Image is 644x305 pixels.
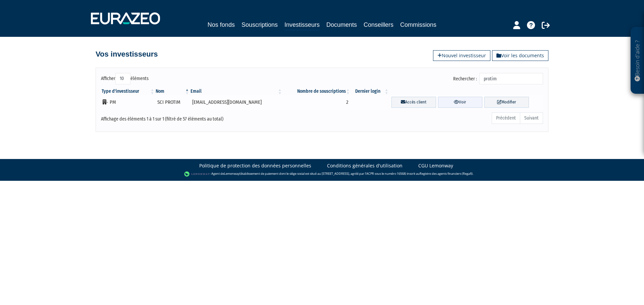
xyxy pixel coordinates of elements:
img: 1732889491-logotype_eurazeo_blanc_rvb.png [91,12,160,24]
input: Rechercher : [479,73,543,84]
select: Afficheréléments [115,73,130,84]
a: Registre des agents financiers (Regafi) [420,171,473,176]
a: Voir [438,97,483,108]
a: Conseillers [364,20,393,29]
a: Souscriptions [241,20,278,29]
td: - PM [101,95,155,110]
th: Nombre de souscriptions : activer pour trier la colonne par ordre croissant [283,88,351,95]
a: CGU Lemonway [418,162,453,169]
a: Nos fonds [208,20,235,29]
a: Lemonway [224,171,239,176]
h4: Vos investisseurs [96,50,158,58]
a: Accès client [391,97,436,108]
td: [EMAIL_ADDRESS][DOMAIN_NAME] [190,95,283,110]
img: logo-lemonway.png [184,171,210,177]
p: Besoin d'aide ? [634,30,641,91]
a: Voir les documents [492,50,548,61]
a: Conditions générales d'utilisation [327,162,402,169]
th: Email : activer pour trier la colonne par ordre croissant [190,88,283,95]
th: Type d'investisseur : activer pour trier la colonne par ordre croissant [101,88,155,95]
a: Nouvel investisseur [433,50,490,61]
div: Affichage des éléments 1 à 1 sur 1 (filtré de 57 éléments au total) [101,112,279,123]
th: Nom : activer pour trier la colonne par ordre d&eacute;croissant [155,88,190,95]
th: &nbsp; [389,88,543,95]
a: Documents [326,20,357,29]
a: Commissions [400,20,436,29]
a: Modifier [484,97,529,108]
a: Investisseurs [284,20,320,30]
th: Dernier login : activer pour trier la colonne par ordre croissant [351,88,389,95]
td: SCI PROTIM [155,95,190,110]
label: Afficher éléments [101,73,149,84]
label: Rechercher : [453,73,543,84]
div: - Agent de (établissement de paiement dont le siège social est situé au [STREET_ADDRESS], agréé p... [7,171,637,177]
td: 2 [283,95,351,110]
a: Politique de protection des données personnelles [199,162,311,169]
